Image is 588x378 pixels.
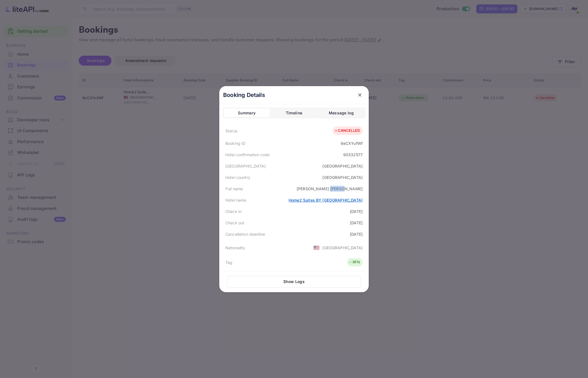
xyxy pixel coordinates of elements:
[225,163,266,169] div: [GEOGRAPHIC_DATA]
[322,245,363,251] div: [GEOGRAPHIC_DATA]
[225,174,250,180] div: Hotel country
[225,128,237,134] div: Status
[350,231,363,237] div: [DATE]
[223,91,265,99] p: Booking Details
[286,110,302,116] div: Timeline
[322,174,363,180] div: [GEOGRAPHIC_DATA]
[350,220,363,226] div: [DATE]
[318,109,364,117] button: Message log
[225,209,241,214] div: Check in
[225,231,265,237] div: Cancellation deadline
[225,186,243,192] div: Full name
[225,152,269,158] div: Hotel confirmation code
[350,209,363,214] div: [DATE]
[297,186,363,192] div: [PERSON_NAME] [PERSON_NAME]
[343,152,363,158] div: 90332577
[225,259,232,265] div: Tag
[238,110,256,116] div: Summary
[227,276,361,288] button: Show Logs
[334,128,360,133] div: CANCELLED
[225,140,246,146] div: Booking ID
[348,259,360,265] div: RFN
[322,163,363,169] div: [GEOGRAPHIC_DATA]
[355,90,365,100] button: close
[224,109,270,117] button: Summary
[225,220,244,226] div: Check out
[225,197,246,203] div: Hotel name
[329,110,354,116] div: Message log
[313,243,320,253] span: United States
[225,245,245,251] div: Nationality
[341,140,363,146] div: 6eCXYufWf
[271,109,317,117] button: Timeline
[289,198,363,202] a: Home2 Suites BY [GEOGRAPHIC_DATA]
